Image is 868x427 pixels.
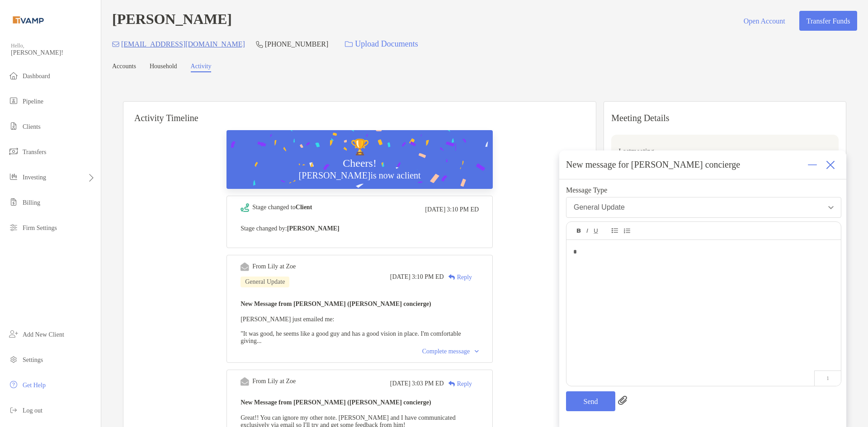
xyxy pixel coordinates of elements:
[345,41,353,47] img: button icon
[594,229,598,234] img: Editor control icon
[618,396,627,405] img: paperclip attachments
[23,174,46,181] span: Investing
[412,380,444,387] span: 3:03 PM ED
[256,41,263,48] img: Phone Icon
[444,379,472,389] div: Reply
[112,63,136,72] a: Accounts
[390,380,410,387] span: [DATE]
[8,328,19,339] img: add_new_client icon
[444,272,472,282] div: Reply
[241,263,249,271] img: Event icon
[475,350,479,353] img: Chevron icon
[265,38,328,50] p: [PHONE_NUMBER]
[448,381,455,387] img: Reply icon
[574,203,625,211] div: General Update
[23,73,50,80] span: Dashboard
[586,229,588,233] img: Editor control icon
[295,170,425,181] div: [PERSON_NAME] is now a
[8,95,19,106] img: pipeline icon
[566,197,841,218] button: General Update
[412,273,444,281] span: 3:10 PM ED
[123,102,596,123] h6: Activity Timeline
[814,371,841,386] p: 1
[241,377,249,386] img: Event icon
[191,63,212,72] a: Activity
[612,228,618,233] img: Editor control icon
[287,225,340,232] b: [PERSON_NAME]
[808,160,817,169] img: Expand or collapse
[828,206,834,209] img: Open dropdown arrow
[150,63,177,72] a: Household
[826,160,835,169] img: Close
[8,171,19,182] img: investing icon
[23,98,43,105] span: Pipeline
[241,300,431,307] b: New Message from [PERSON_NAME] ([PERSON_NAME] concierge)
[296,204,312,211] b: Client
[23,357,43,363] span: Settings
[8,197,19,207] img: billing icon
[11,49,95,56] span: [PERSON_NAME]!
[241,223,479,234] p: Stage changed by:
[736,11,792,31] button: Open Account
[566,160,740,170] div: New message for [PERSON_NAME] concierge
[226,130,493,208] img: Confetti
[8,354,19,365] img: settings icon
[121,38,245,50] p: [EMAIL_ADDRESS][DOMAIN_NAME]
[23,331,64,338] span: Add New Client
[566,391,615,411] button: Send
[11,4,46,36] img: Zoe Logo
[8,70,19,81] img: dashboard icon
[425,206,445,213] span: [DATE]
[401,170,420,180] b: client
[8,121,19,131] img: clients icon
[577,229,581,233] img: Editor control icon
[23,123,41,130] span: Clients
[241,203,249,212] img: Event icon
[611,113,839,124] p: Meeting Details
[23,225,57,231] span: Firm Settings
[339,34,424,54] a: Upload Documents
[252,204,312,211] div: Stage changed to
[347,138,373,157] div: 🏆
[8,404,19,415] img: logout icon
[252,263,296,270] div: From Lily at Zoe
[112,42,119,47] img: Email Icon
[23,149,46,155] span: Transfers
[241,399,431,406] b: New Message from [PERSON_NAME] ([PERSON_NAME] concierge)
[448,274,455,280] img: Reply icon
[422,348,479,355] div: Complete message
[252,378,296,385] div: From Lily at Zoe
[112,11,232,31] h4: [PERSON_NAME]
[623,228,630,234] img: Editor control icon
[618,145,831,157] p: Last meeting
[23,382,46,389] span: Get Help
[241,277,289,287] div: General Update
[241,316,461,344] span: [PERSON_NAME] just emailed me: "It was good, he seems like a good guy and has a good vision in pl...
[799,11,857,31] button: Transfer Funds
[566,186,841,194] span: Message Type
[447,206,479,213] span: 3:10 PM ED
[23,407,42,414] span: Log out
[8,379,19,390] img: get-help icon
[23,199,40,206] span: Billing
[8,146,19,157] img: transfers icon
[8,222,19,233] img: firm-settings icon
[390,273,410,281] span: [DATE]
[339,157,380,170] div: Cheers!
